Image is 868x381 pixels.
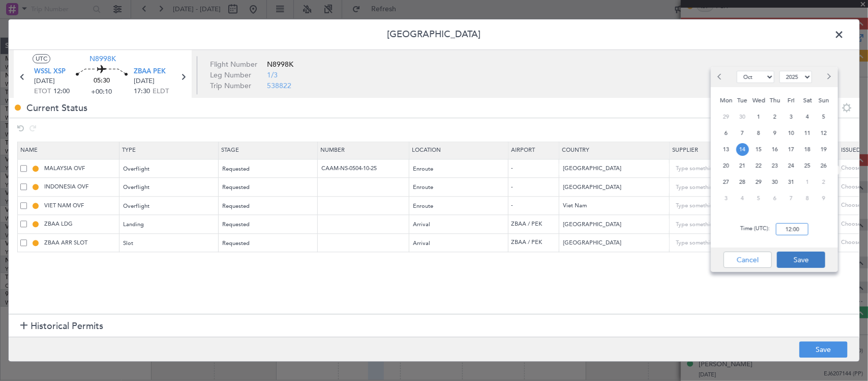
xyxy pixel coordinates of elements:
button: Cancel [724,252,772,268]
span: 28 [736,176,749,188]
div: Mon [718,92,734,108]
span: 30 [769,176,782,188]
select: Select month [737,71,774,83]
input: Type something... [676,217,767,232]
span: 8 [753,127,765,140]
div: 30-9-2025 [734,108,751,125]
input: Type something... [676,161,767,177]
span: 10 [785,127,798,140]
input: Type something... [676,199,767,214]
div: 7-11-2025 [783,190,799,206]
span: 16 [769,143,782,156]
div: 29-10-2025 [751,174,767,190]
span: 15 [753,143,765,156]
span: 21 [736,159,749,172]
span: 6 [720,127,733,140]
span: 19 [818,143,830,156]
span: 8 [801,192,814,205]
div: 8-10-2025 [751,125,767,141]
span: 4 [801,111,814,123]
span: 4 [736,192,749,205]
span: 5 [818,111,830,123]
span: 27 [720,176,733,188]
button: Previous month [715,69,726,85]
span: 29 [753,176,765,188]
div: 4-10-2025 [799,108,816,125]
div: Sun [816,92,832,108]
span: 11 [801,127,814,140]
div: 5-11-2025 [751,190,767,206]
button: Save [799,342,848,358]
input: Type something... [676,180,767,195]
input: --:-- [776,223,809,235]
div: 25-10-2025 [799,157,816,174]
span: 31 [785,176,798,188]
div: 24-10-2025 [783,157,799,174]
div: 3-11-2025 [718,190,734,206]
button: Save [777,252,825,268]
span: 17 [785,143,798,156]
span: 5 [753,192,765,205]
input: Type something... [676,236,767,251]
div: 23-10-2025 [767,157,783,174]
div: 3-10-2025 [783,108,799,125]
span: 9 [818,192,830,205]
span: 23 [769,159,782,172]
div: 21-10-2025 [734,157,751,174]
div: 9-11-2025 [816,190,832,206]
div: 7-10-2025 [734,125,751,141]
span: 2 [769,111,782,123]
div: 11-10-2025 [799,125,816,141]
div: 19-10-2025 [816,141,832,157]
span: 9 [769,127,782,140]
span: 7 [736,127,749,140]
div: Thu [767,92,783,108]
span: Time (UTC): [740,225,770,235]
span: 1 [753,111,765,123]
div: 2-10-2025 [767,108,783,125]
div: Fri [783,92,799,108]
span: 25 [801,159,814,172]
span: 6 [769,192,782,205]
div: 1-10-2025 [751,108,767,125]
span: 18 [801,143,814,156]
span: 1 [801,176,814,188]
span: Supplier [672,146,698,154]
div: 26-10-2025 [816,157,832,174]
div: Sat [799,92,816,108]
div: 20-10-2025 [718,157,734,174]
button: Next month [823,69,834,85]
span: 7 [785,192,798,205]
span: 29 [720,111,733,123]
div: Wed [751,92,767,108]
span: 24 [785,159,798,172]
select: Select year [780,71,812,83]
span: 2 [818,176,830,188]
span: 13 [720,143,733,156]
span: 3 [785,111,798,123]
div: 31-10-2025 [783,174,799,190]
div: 13-10-2025 [718,141,734,157]
div: 8-11-2025 [799,190,816,206]
div: 6-10-2025 [718,125,734,141]
div: Tue [734,92,751,108]
div: 4-11-2025 [734,190,751,206]
div: 27-10-2025 [718,174,734,190]
span: 3 [720,192,733,205]
span: 26 [818,159,830,172]
span: 30 [736,111,749,123]
div: 16-10-2025 [767,141,783,157]
span: 14 [736,143,749,156]
div: 29-9-2025 [718,108,734,125]
div: 30-10-2025 [767,174,783,190]
div: 18-10-2025 [799,141,816,157]
div: 22-10-2025 [751,157,767,174]
span: 20 [720,159,733,172]
div: 12-10-2025 [816,125,832,141]
div: 1-11-2025 [799,174,816,190]
div: 2-11-2025 [816,174,832,190]
div: 9-10-2025 [767,125,783,141]
header: [GEOGRAPHIC_DATA] [9,19,859,50]
span: 12 [818,127,830,140]
div: 17-10-2025 [783,141,799,157]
